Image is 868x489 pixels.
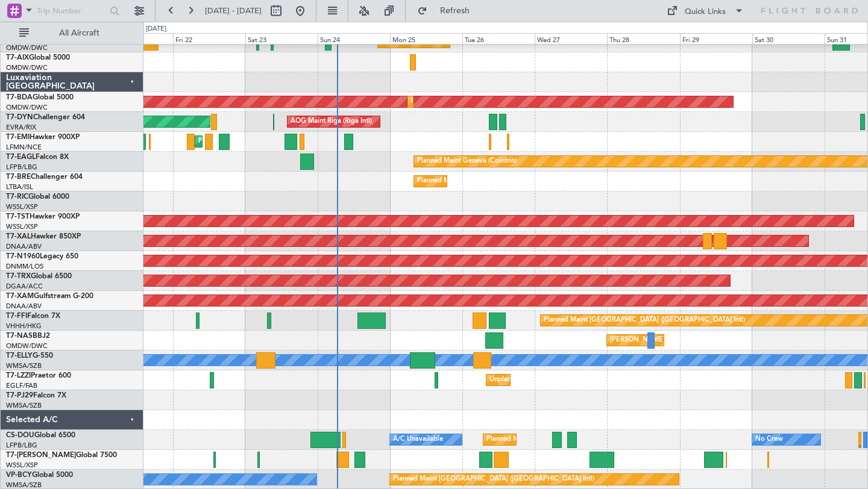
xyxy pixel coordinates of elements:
[6,54,70,61] a: T7-AIXGlobal 5000
[6,472,73,479] a: VP-BCYGlobal 5000
[412,1,484,20] button: Refresh
[6,293,93,300] a: T7-XAMGulfstream G-200
[6,352,53,360] a: T7-ELLYG-550
[6,193,69,201] a: T7-RICGlobal 6000
[6,332,33,340] span: T7-NAS
[411,93,530,111] div: Planned Maint Dubai (Al Maktoum Intl)
[6,134,80,141] a: T7-EMIHawker 900XP
[6,313,60,320] a: T7-FFIFalcon 7X
[417,152,517,170] div: Planned Maint Geneva (Cointrin)
[6,43,48,52] a: OMDW/DWC
[6,163,37,172] a: LFPB/LBG
[6,233,31,240] span: T7-XAL
[6,452,117,459] a: T7-[PERSON_NAME]Global 7500
[6,361,42,370] a: WMSA/SZB
[198,132,268,151] div: Planned Maint Chester
[755,431,783,449] div: No Crew
[6,242,42,251] a: DNAA/ABV
[6,213,30,220] span: T7-TST
[6,461,38,470] a: WSSL/XSP
[752,33,825,44] div: Sat 30
[6,233,81,240] a: T7-XALHawker 850XP
[6,154,69,161] a: T7-EAGLFalcon 8X
[6,253,40,260] span: T7-N1960
[6,202,38,211] a: WSSL/XSP
[6,441,37,450] a: LFPB/LBG
[6,392,66,399] a: T7-PJ29Falcon 7X
[462,33,535,44] div: Tue 26
[6,392,33,399] span: T7-PJ29
[6,134,30,141] span: T7-EMI
[6,381,37,390] a: EGLF/FAB
[6,341,48,350] a: OMDW/DWC
[430,7,480,15] span: Refresh
[6,222,38,231] a: WSSL/XSP
[6,114,33,121] span: T7-DYN
[6,472,32,479] span: VP-BCY
[6,193,28,201] span: T7-RIC
[393,431,443,449] div: A/C Unavailable
[6,143,42,152] a: LFMN/NCE
[417,172,562,190] div: Planned Maint Warsaw ([GEOGRAPHIC_DATA])
[390,33,462,44] div: Mon 25
[173,33,245,44] div: Fri 22
[535,33,607,44] div: Wed 27
[607,33,679,44] div: Thu 28
[6,432,75,439] a: CS-DOUGlobal 6500
[13,23,131,43] button: All Aircraft
[6,123,36,132] a: EVRA/RIX
[6,302,42,311] a: DNAA/ABV
[6,313,27,320] span: T7-FFI
[6,114,85,121] a: T7-DYNChallenger 604
[6,332,50,340] a: T7-NASBBJ2
[37,2,106,20] input: Trip Number
[6,273,31,280] span: T7-TRX
[31,29,127,37] span: All Aircraft
[6,54,29,61] span: T7-AIX
[291,113,372,131] div: AOG Maint Riga (Riga Intl)
[6,262,43,271] a: DNMM/LOS
[393,470,594,488] div: Planned Maint [GEOGRAPHIC_DATA] ([GEOGRAPHIC_DATA] Intl)
[6,372,31,379] span: T7-LZZI
[245,33,318,44] div: Sat 23
[6,401,42,410] a: WMSA/SZB
[685,6,726,18] div: Quick Links
[6,293,34,300] span: T7-XAM
[6,173,31,181] span: T7-BRE
[6,173,83,181] a: T7-BREChallenger 604
[610,331,737,349] div: [PERSON_NAME] ([PERSON_NAME] Intl)
[489,371,688,389] div: Unplanned Maint [GEOGRAPHIC_DATA] ([GEOGRAPHIC_DATA])
[6,63,48,72] a: OMDW/DWC
[661,1,750,20] button: Quick Links
[146,24,166,34] div: [DATE]
[6,154,36,161] span: T7-EAGL
[6,372,71,379] a: T7-LZZIPraetor 600
[6,182,33,192] a: LTBA/ISL
[6,94,74,101] a: T7-BDAGlobal 5000
[486,431,676,449] div: Planned Maint [GEOGRAPHIC_DATA] ([GEOGRAPHIC_DATA])
[205,5,262,16] span: [DATE] - [DATE]
[6,282,43,291] a: DGAA/ACC
[6,94,33,101] span: T7-BDA
[6,432,34,439] span: CS-DOU
[6,352,33,360] span: T7-ELLY
[6,253,78,260] a: T7-N1960Legacy 650
[544,311,745,329] div: Planned Maint [GEOGRAPHIC_DATA] ([GEOGRAPHIC_DATA] Intl)
[6,103,48,112] a: OMDW/DWC
[318,33,390,44] div: Sun 24
[6,213,80,220] a: T7-TSTHawker 900XP
[6,273,72,280] a: T7-TRXGlobal 6500
[680,33,752,44] div: Fri 29
[6,452,76,459] span: T7-[PERSON_NAME]
[6,322,42,331] a: VHHH/HKG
